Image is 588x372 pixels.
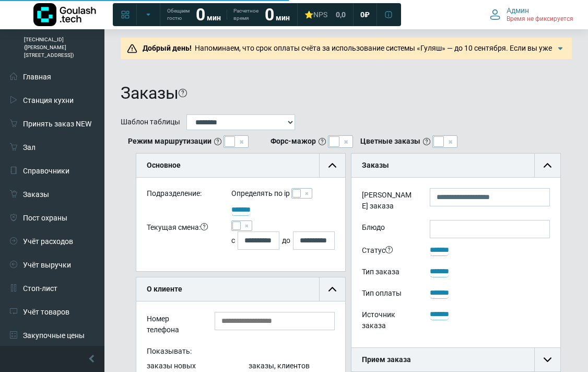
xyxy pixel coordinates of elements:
[360,136,420,147] b: Цветные заказы
[354,286,422,303] div: Тип оплаты
[328,161,336,169] img: collapse
[147,161,181,169] b: Основное
[364,10,370,19] span: ₽
[298,5,352,24] a: ⭐NPS 0,0
[276,14,290,22] span: мин
[507,6,529,15] span: Админ
[507,15,573,24] span: Время не фиксируется
[139,188,224,203] div: Подразделение:
[354,220,422,238] label: Блюдо
[139,344,343,361] div: Показывать:
[161,5,296,24] a: Обещаем гостю 0 мин Расчетное время 0 мин
[360,10,364,19] span: 0
[233,7,258,22] span: Расчетное время
[544,161,551,169] img: collapse
[33,3,96,26] img: Логотип компании Goulash.tech
[121,117,180,127] label: Шаблон таблицы
[167,7,190,22] span: Обещаем гостю
[555,43,566,54] img: Подробнее
[196,5,205,25] strong: 0
[313,10,327,19] span: NPS
[139,44,555,74] span: Напоминаем, что срок оплаты счёта за использование системы «Гуляш» — до 10 сентября. Если вы уже ...
[354,243,422,260] div: Статус
[127,43,137,54] img: Предупреждение
[265,5,274,25] strong: 0
[121,83,179,103] h1: Заказы
[128,136,211,147] b: Режим маршрутизации
[139,312,207,339] div: Номер телефона
[231,231,334,250] div: с до
[354,188,422,215] label: [PERSON_NAME] заказа
[143,44,192,52] b: Добрый день!
[207,14,221,22] span: мин
[354,308,422,335] div: Источник заказа
[304,10,327,19] div: ⭐
[139,220,224,250] div: Текущая смена:
[362,161,389,169] b: Заказы
[354,5,376,24] a: 0 ₽
[484,4,580,26] button: Админ Время не фиксируется
[336,10,346,19] span: 0,0
[231,188,290,199] label: Определять по ip
[354,265,422,281] div: Тип заказа
[147,285,182,293] b: О клиенте
[271,136,316,147] b: Форс-мажор
[328,285,336,293] img: collapse
[362,355,411,364] b: Прием заказа
[544,356,551,364] img: collapse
